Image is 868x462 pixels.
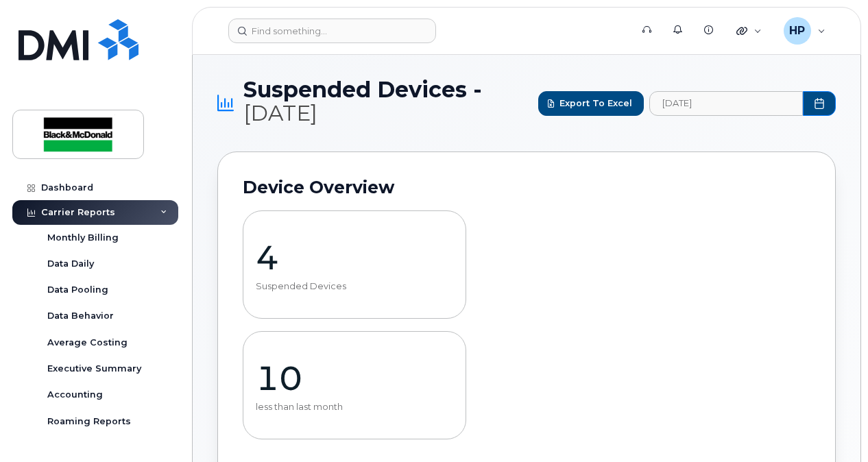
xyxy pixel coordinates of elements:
p: less than last month [256,402,453,413]
span: Export to Excel [559,97,632,110]
button: Export to Excel [538,91,644,116]
p: 10 [256,358,453,399]
p: Suspended Devices [256,281,453,292]
p: 4 [256,237,453,278]
input: archived_billing_data [649,91,803,116]
h2: Device Overview [243,177,810,197]
span: Suspended Devices - [243,80,531,127]
button: Choose Date [803,91,836,116]
span: [DATE] [243,100,317,126]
